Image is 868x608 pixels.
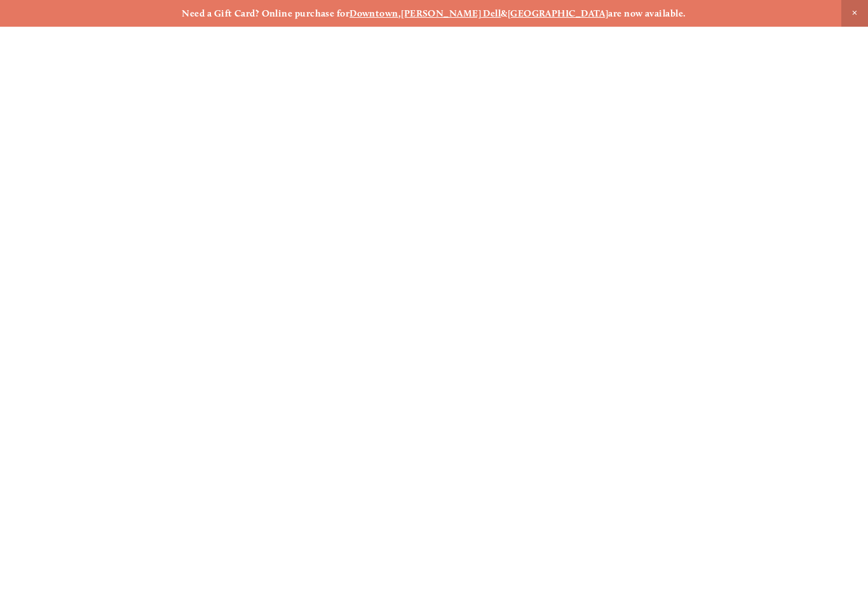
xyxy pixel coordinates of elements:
[398,8,401,19] strong: ,
[501,8,507,19] strong: &
[608,8,686,19] strong: are now available.
[182,8,349,19] strong: Need a Gift Card? Online purchase for
[508,8,609,19] a: [GEOGRAPHIC_DATA]
[349,8,398,19] a: Downtown
[401,8,501,19] a: [PERSON_NAME] Dell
